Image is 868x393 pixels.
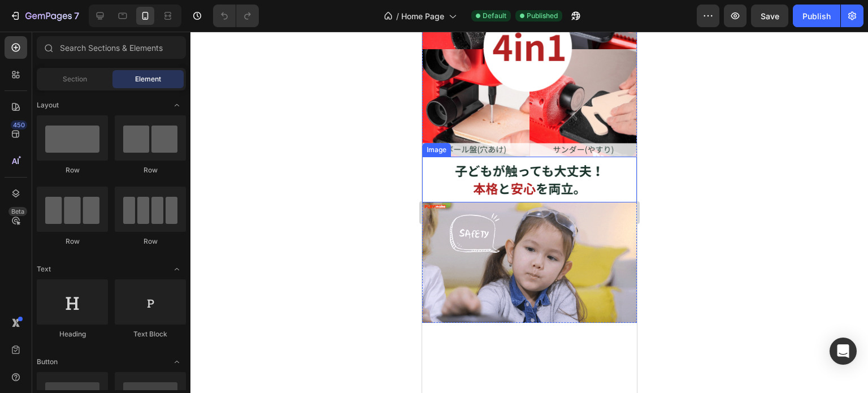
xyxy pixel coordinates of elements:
[213,5,259,27] div: Undo/Redo
[802,10,831,22] div: Publish
[817,36,854,74] img: LINE
[321,36,346,46] span: ブログ
[37,357,58,367] span: Button
[527,11,558,21] span: Published
[685,41,806,69] div: LINE限定クーポン配布中🎁
[37,329,108,339] div: Heading
[37,36,186,59] input: Search Sections & Elements
[401,10,444,22] span: Home Page
[123,31,214,51] img: PLAYmake
[37,236,108,247] div: Row
[115,329,186,339] div: Text Block
[168,353,186,371] span: Toggle open
[11,120,27,129] div: 450
[37,264,51,274] span: Text
[314,29,353,53] a: ブログ
[8,207,27,216] div: Beta
[119,27,218,55] a: PLAYmake
[761,11,779,21] span: Save
[63,74,87,84] span: Section
[751,5,788,27] button: Save
[168,260,186,278] span: Toggle open
[353,29,407,53] a: ご提携施設
[830,338,857,365] div: Open Intercom Messenger
[483,11,506,21] span: Default
[236,36,261,46] span: ホーム
[274,36,307,46] span: 商品一覧
[168,96,186,114] span: Toggle open
[37,100,59,110] span: Layout
[5,5,84,27] button: 7
[397,5,472,15] span: ＼全国一律送料0円／
[229,29,268,53] a: ホーム
[115,236,186,247] div: Row
[396,10,399,22] span: /
[115,165,186,175] div: Row
[135,74,161,84] span: Element
[74,9,79,23] p: 7
[685,36,854,74] a: LINE限定クーポン配布中🎁
[359,36,401,46] span: ご提携施設
[37,165,108,175] div: Row
[793,5,840,27] button: Publish
[267,29,314,53] a: 商品一覧
[422,32,637,393] iframe: Design area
